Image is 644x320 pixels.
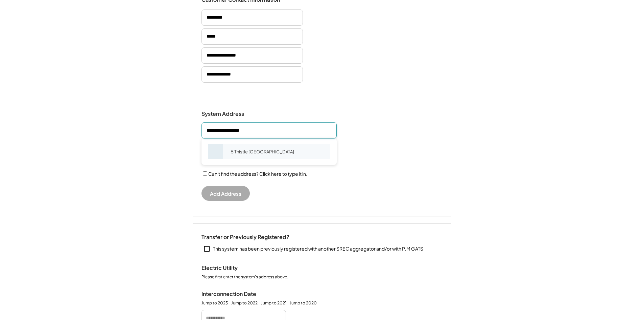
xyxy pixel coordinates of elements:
div: 5 Thistle [GEOGRAPHIC_DATA] [226,147,330,156]
div: Jump to 2022 [231,300,258,306]
label: Can't find the address? Click here to type it in. [208,171,307,177]
div: Interconnection Date [201,291,269,298]
div: Jump to 2020 [290,300,317,306]
div: This system has been previously registered with another SREC aggregator and/or with PJM GATS [213,246,423,252]
div: System Address [201,110,269,118]
div: Electric Utility [201,264,269,272]
div: Jump to 2023 [201,300,228,306]
button: Add Address [201,186,250,201]
div: Jump to 2021 [261,300,286,306]
div: Transfer or Previously Registered? [201,234,289,241]
div: Please first enter the system's address above. [201,274,288,280]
